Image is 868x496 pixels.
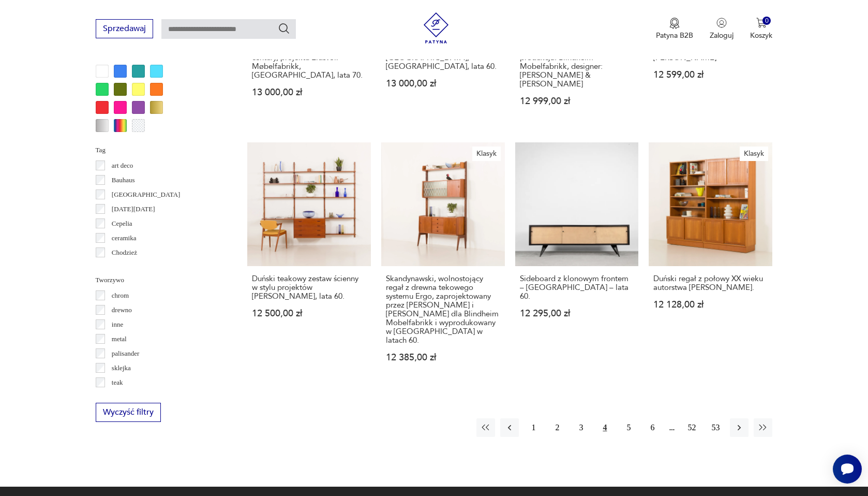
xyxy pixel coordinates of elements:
p: Tag [96,144,222,156]
a: KlasykDuński regał z połowy XX wieku autorstwa Poula Hundevada.Duński regał z połowy XX wieku aut... [649,142,772,382]
p: Zaloguj [710,31,734,40]
p: Patyna B2B [656,31,693,40]
p: Tworzywo [96,274,222,286]
iframe: Smartsupp widget button [833,455,862,484]
button: Sprzedawaj [96,19,153,38]
a: KlasykSkandynawski, wolnostojący regał z drewna tekowego systemu Ergo, zaprojektowany przez Johna... [381,142,505,382]
img: Patyna - sklep z meblami i dekoracjami vintage [421,12,452,43]
h3: Highboard tekowy, duński design, lata 70., produkcja: [PERSON_NAME] [653,36,768,62]
p: Chodzież [112,247,137,258]
h3: Regał systemowy tekowy, norweski design, lata 60., produkcja: Blindheim Mobelfabrikk, designer: [... [520,36,634,89]
p: 13 000,00 zł [252,88,366,97]
button: Szukaj [278,22,290,35]
p: 12 295,00 zł [520,309,634,318]
p: 12 385,00 zł [386,353,500,362]
img: Ikona koszyka [756,18,767,28]
p: teak [112,377,123,388]
button: Patyna B2B [656,18,693,40]
p: sklejka [112,362,131,374]
h3: Duński teakowy zestaw ścienny w stylu projektów [PERSON_NAME], lata 60. [252,274,366,301]
button: 2 [548,418,566,437]
p: inne [112,319,123,330]
a: Sideboard z klonowym frontem – Skandynawia – lata 60.Sideboard z klonowym frontem – [GEOGRAPHIC_D... [515,142,639,382]
p: art deco [112,160,133,171]
p: metal [112,333,127,345]
a: Sprzedawaj [96,26,153,33]
h3: Wolnostojący regał ścienny lub ścianka działowa, proj. Ico [GEOGRAPHIC_DATA], [GEOGRAPHIC_DATA], ... [386,36,500,71]
button: 0Koszyk [750,18,772,40]
p: 12 999,00 zł [520,97,634,106]
h3: Skandynawski tekowy wolnostojący zestaw mid-century, projektu Eidsvoll Møbelfabrikk, [GEOGRAPHIC_... [252,36,366,80]
a: Duński teakowy zestaw ścienny w stylu projektów Poula Cadoviusa, lata 60.Duński teakowy zestaw śc... [247,142,371,382]
p: [DATE][DATE] [112,203,155,215]
p: ceramika [112,232,137,244]
button: Wyczyść filtry [96,403,161,422]
p: Ćmielów [112,261,137,273]
p: 12 500,00 zł [252,309,366,318]
div: 0 [762,17,771,25]
a: Ikona medaluPatyna B2B [656,18,693,40]
p: chrom [112,290,129,301]
p: palisander [112,348,139,359]
button: 6 [643,418,662,437]
p: 13 000,00 zł [386,79,500,88]
p: tworzywo sztuczne [112,391,163,403]
button: 53 [706,418,725,437]
button: 1 [524,418,543,437]
h3: Skandynawski, wolnostojący regał z drewna tekowego systemu Ergo, zaprojektowany przez [PERSON_NAM... [386,274,500,345]
p: Bauhaus [112,174,135,186]
button: 52 [682,418,701,437]
p: 12 128,00 zł [653,300,768,309]
img: Ikonka użytkownika [716,18,727,28]
p: 12 599,00 zł [653,70,768,79]
p: Cepelia [112,218,132,229]
h3: Duński regał z połowy XX wieku autorstwa [PERSON_NAME]. [653,274,768,292]
p: drewno [112,304,132,316]
button: Zaloguj [710,18,734,40]
h3: Sideboard z klonowym frontem – [GEOGRAPHIC_DATA] – lata 60. [520,274,634,301]
button: 3 [572,418,590,437]
button: 5 [619,418,638,437]
p: Koszyk [750,31,772,40]
img: Ikona medalu [669,18,680,29]
p: [GEOGRAPHIC_DATA] [112,189,181,200]
button: 4 [595,418,614,437]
